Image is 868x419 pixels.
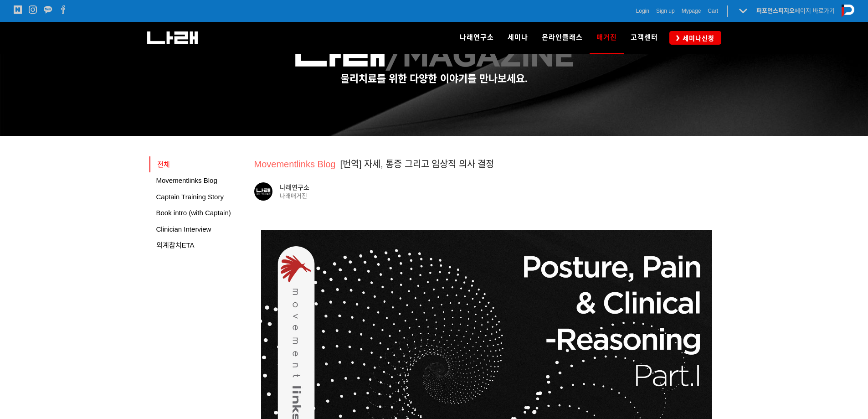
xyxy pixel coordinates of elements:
[157,160,170,168] span: 전체
[149,205,247,221] a: Book intro (with Captain)
[590,22,624,54] a: 매거진
[280,183,312,192] div: 나래연구소
[149,237,247,253] a: 외계참치ETA
[149,221,247,238] a: Clinician Interview
[508,33,528,41] span: 세미나
[631,33,658,41] span: 고객센터
[460,33,494,41] span: 나래연구소
[535,22,590,54] a: 온라인클래스
[542,33,583,41] span: 온라인클래스
[624,22,665,54] a: 고객센터
[340,73,528,84] span: 물리치료를 위한 다양한 이야기를 만나보세요.
[280,192,307,199] a: 나래매거진
[254,156,494,172] h1: [번역] 자세, 통증 그리고 임상적 의사 결정
[708,6,718,16] a: Cart
[656,6,675,16] a: Sign up
[680,34,714,43] span: 세미나신청
[156,193,224,201] span: Captain Training Story
[453,22,501,54] a: 나래연구소
[501,22,535,54] a: 세미나
[149,156,247,173] a: 전체
[756,7,795,14] strong: 퍼포먼스피지오
[156,225,211,233] span: Clinician Interview
[596,30,617,45] span: 매거진
[149,189,247,205] a: Captain Training Story
[254,159,340,169] a: Movementlinks Blog
[682,6,701,16] a: Mypage
[756,7,835,14] a: 퍼포먼스피지오페이지 바로가기
[156,176,217,184] span: Movementlinks Blog
[295,41,573,71] img: 457145a0c44d9.png
[156,209,231,217] span: Book intro (with Captain)
[156,241,195,249] span: 외계참치ETA
[149,172,247,189] a: Movementlinks Blog
[669,31,721,44] a: 세미나신청
[636,6,649,16] a: Login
